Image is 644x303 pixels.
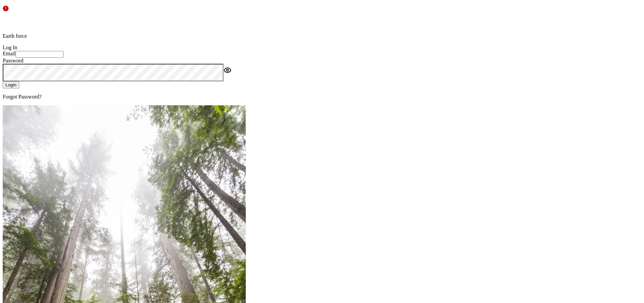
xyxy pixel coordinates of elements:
p: Earth force [3,33,641,39]
label: Email [3,51,16,56]
button: Login [3,81,19,88]
img: earthforce-logo-white-uG4MPadI.svg [3,18,10,26]
label: Log In [3,45,17,50]
img: svg%3e [3,5,9,11]
p: Forgot Password? [3,94,641,100]
label: Password [3,58,23,63]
